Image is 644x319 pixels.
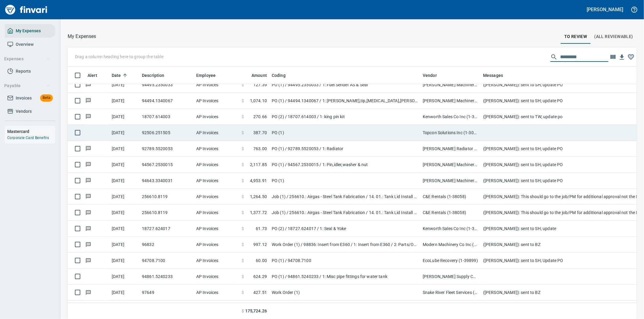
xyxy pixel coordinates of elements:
span: 270.66 [253,114,267,120]
span: 4,953.91 [250,178,267,184]
td: [PERSON_NAME] Machinery Co (1-10794) [420,77,481,93]
td: AP Invoices [194,157,239,173]
td: [PERSON_NAME] Radiator Service (1-10441) [420,141,481,157]
td: [DATE] [109,285,139,301]
td: Modern Machinery Co Inc (1-10672) [420,237,481,253]
span: Payable [4,82,50,90]
td: 97649 [139,285,194,301]
span: Has messages [85,194,91,198]
span: 2,117.85 [250,162,267,168]
span: Has messages [85,115,91,118]
td: [DATE] [109,93,139,109]
td: 256610.8119 [139,205,194,221]
span: 61.73 [256,226,267,232]
a: My Expenses [5,24,55,38]
td: 92506.251505 [139,125,194,141]
td: PO (1) [269,125,420,141]
td: Snake River Fleet Services (1-39106) [420,285,481,301]
span: Has messages [85,147,91,150]
td: PO (2) / 18707.614003 / 1: king pin kit [269,109,420,125]
td: AP Invoices [194,189,239,205]
span: Has messages [85,258,91,262]
span: Has messages [85,163,91,166]
td: AP Invoices [194,77,239,93]
span: Has messages [85,83,91,87]
span: Date [112,72,121,79]
td: C&E Rentals (1-38058) [420,189,481,205]
td: 94708.7100 [139,253,194,269]
button: Payable [2,80,52,91]
td: [DATE] [109,269,139,285]
span: Invoices [16,94,32,102]
span: (All Reviewable) [594,33,633,40]
span: $ [242,308,244,314]
td: Work Order (1) [269,285,420,301]
td: [PERSON_NAME] Machinery Co (1-10794) [420,173,481,189]
td: Topcon Solutions Inc (1-30481) [420,125,481,141]
td: AP Invoices [194,205,239,221]
span: Reports [16,68,31,75]
span: Vendor [423,72,445,79]
td: AP Invoices [194,109,239,125]
td: 96832 [139,237,194,253]
span: 175,724.26 [245,308,267,314]
td: 18707.614003 [139,109,194,125]
span: $ [242,82,244,88]
span: Alert [88,72,97,79]
td: [DATE] [109,141,139,157]
a: Reports [5,65,55,78]
td: 94494.1340067 [139,93,194,109]
span: 997.12 [253,242,267,248]
td: [DATE] [109,205,139,221]
span: Employee [196,72,223,79]
span: Employee [196,72,216,79]
span: $ [242,194,244,200]
h5: [PERSON_NAME] [587,6,623,13]
a: Vendors [5,105,55,118]
span: 60.00 [256,257,267,264]
p: My Expenses [68,33,96,40]
td: [DATE] [109,173,139,189]
span: Has messages [85,290,91,294]
td: 94643.3340031 [139,173,194,189]
a: Overview [5,38,55,51]
td: [DATE] [109,253,139,269]
td: PO (1) / 94567.2530015 / 1: Pin,idler,washer & nut [269,157,420,173]
td: PO (1) / 94495.2350033 / 1: Fuel Sender AS & Seal [269,77,420,93]
td: [DATE] [109,125,139,141]
td: AP Invoices [194,285,239,301]
span: Alert [88,72,105,79]
td: Fleetpride, Inc (1-10377) [420,301,481,317]
td: PO (1) / 94861.5240233 / 1: Misc pipe fittings for water tank [269,269,420,285]
td: Work Order (1) / 98836: Insert from E360 / 1: Insert from E360 / 2: Parts/Other [269,237,420,253]
td: Kenworth Sales Co Inc (1-38304) [420,221,481,237]
td: AP Invoices [194,125,239,141]
td: 92789.5520053 [139,141,194,157]
td: 18727.624017 [139,221,194,237]
span: Has messages [85,226,91,230]
span: To Review [564,33,587,40]
img: Finvari [4,2,49,17]
td: [DATE] [109,157,139,173]
span: $ [242,226,244,232]
p: Drag a column heading here to group the table [75,54,163,60]
td: AP Invoices [194,301,239,317]
span: 387.70 [253,130,267,136]
span: My Expenses [16,27,41,35]
span: $ [242,162,244,168]
span: Vendors [16,108,32,115]
td: [PERSON_NAME] Machinery Co (1-10794) [420,157,481,173]
td: AP Invoices [194,221,239,237]
td: C&E Rentals (1-38058) [420,205,481,221]
td: [DATE] [109,221,139,237]
td: 94861.5240233 [139,269,194,285]
td: 94567.2530015 [139,157,194,173]
span: $ [242,130,244,136]
span: $ [242,114,244,120]
span: Has messages [85,210,91,214]
td: [DATE] [109,301,139,317]
td: 256610.8119 [139,189,194,205]
span: 624.29 [253,273,267,280]
span: Expenses [4,55,50,63]
td: PO (1) / 94708.7100 [269,253,420,269]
